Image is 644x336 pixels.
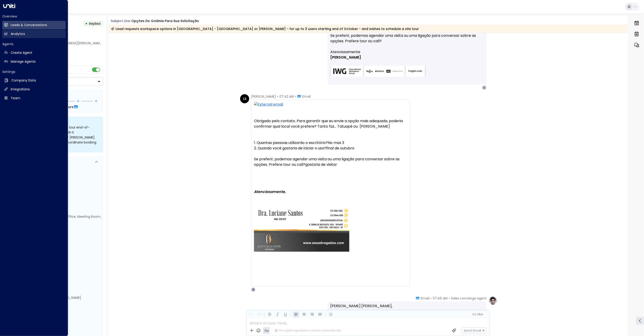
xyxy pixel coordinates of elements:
img: profile-logo.png [488,296,497,305]
h2: Integrations [11,87,30,92]
div: Opções do Goiânia para sua solicitação [131,19,199,23]
h2: Leads & Conversations [11,23,47,27]
span: [PERSON_NAME] [330,55,361,60]
span: [PERSON_NAME][EMAIL_ADDRESS][PERSON_NAME][DOMAIN_NAME] [26,41,129,45]
div: Next Follow Up: [22,104,99,109]
img: AIorK4zU2Kz5WUNqa9ifSKC9jFH1hjwenjvh85X70KBOPduETvkeZu4OqG8oPuqbwvp3xfXcMQJCRtwYb-SG [330,66,426,77]
span: • [449,296,450,301]
span: Subject Line: [111,19,131,23]
h2: Company Data [11,78,36,83]
span: gostaria de visitar [305,162,337,167]
span: No max 3 [328,140,344,146]
i: Atenciosamente, [254,189,286,194]
span: Cc Bcc [472,313,483,316]
a: Company Data [2,76,66,85]
button: Cc|Bcc [471,312,485,317]
h2: Analytics [11,32,25,36]
span: Replied [89,21,101,26]
h2: Create Agent [11,50,32,55]
span: • [430,296,432,301]
span: In about 6 hours [46,104,73,109]
h2: Agents [2,42,66,46]
a: Analytics [2,30,66,38]
h2: Settings [2,69,66,74]
img: External email [254,102,407,107]
a: Manage Agents [2,57,66,66]
span: Sales concierge agent [451,296,487,301]
button: Undo [248,312,254,317]
div: LS [240,94,249,103]
span: 07:42 AM [279,94,294,99]
a: Team [2,94,66,102]
span: 07:46 AM [433,296,448,301]
a: Create Agent [2,49,66,57]
div: The agent signature is added automatically [275,329,341,333]
div: 1. Quantas pessoas utilizarão o escritório? 2. Quando você gostaria de iniciar o uso? Se preferir... [254,118,407,173]
span: Email [421,296,429,301]
div: Follow Up Sequence [22,93,99,98]
span: Email [302,94,311,99]
span: [PERSON_NAME] [251,94,276,99]
button: Redo [256,312,262,317]
div: Lead requests workspace options in [GEOGRAPHIC_DATA] - [GEOGRAPHIC_DATA] or [PERSON_NAME] - for u... [111,27,419,31]
span: Atenciosamente [330,49,360,55]
div: • [85,20,88,28]
a: Integrations [2,85,66,94]
div: Obrigado pelo contato. Para garantir que eu envie a opção mais adequada, poderia confirmar qual l... [254,118,407,129]
span: • [277,94,278,99]
h2: Overview [2,14,66,19]
div: Signature [330,49,484,83]
img: AIorK4xiNEvg_ilFzctou4QqurBcMf2XbKVhePg2yewqbBHNDghsL6ZmR5-LWcYFzo62FC7HXJ9o2ONhUK1a [254,205,349,252]
div: S [251,287,256,292]
span: | [477,313,478,316]
span: final de outubro [326,146,354,151]
a: Leads & Conversations [2,21,66,29]
h2: Manage Agents [11,59,36,64]
span: • [295,94,296,99]
h2: Team [11,96,20,101]
div: L [482,85,487,90]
